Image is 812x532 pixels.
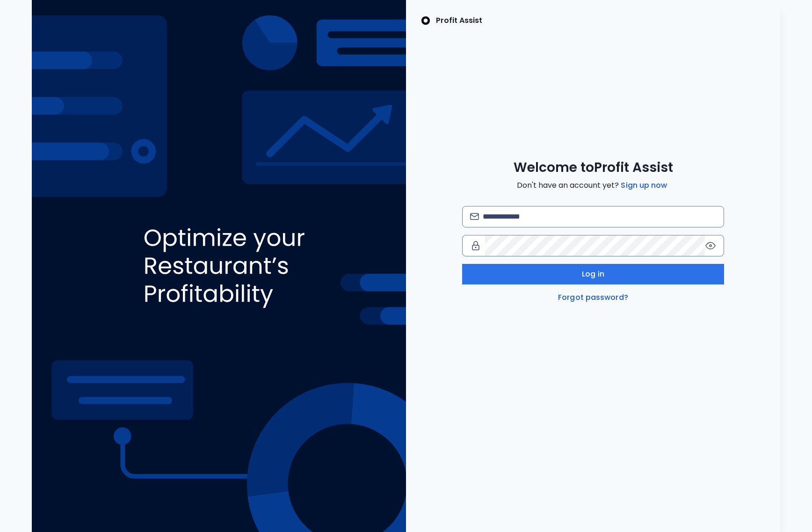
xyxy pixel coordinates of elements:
[514,159,673,176] span: Welcome to Profit Assist
[556,292,630,303] a: Forgot password?
[470,213,479,220] img: email
[619,180,669,191] a: Sign up now
[421,15,430,26] img: SpotOn Logo
[462,264,724,284] button: Log in
[582,269,604,280] span: Log in
[517,180,669,191] span: Don't have an account yet?
[436,15,482,26] p: Profit Assist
